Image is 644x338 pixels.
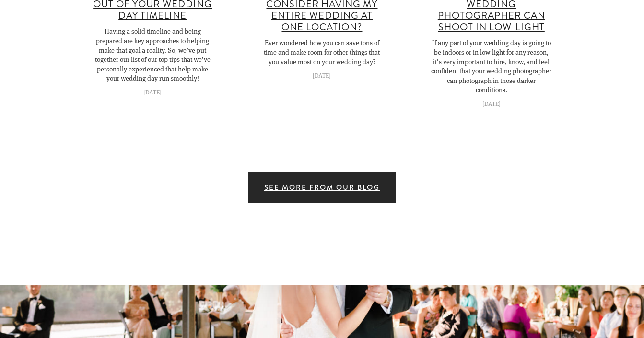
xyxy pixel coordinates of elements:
[313,71,331,80] time: [DATE]
[143,88,162,96] time: [DATE]
[248,172,396,203] a: See More from Our Blog
[92,26,213,83] p: Having a solid timeline and being prepared are key approaches to helping make that goal a reality...
[261,38,383,66] p: Ever wondered how you can save tons of time and make room for other things that you value most on...
[431,38,552,94] p: If any part of your wedding day is going to be indoors or in low-light for any reason, it's very ...
[482,99,501,108] time: [DATE]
